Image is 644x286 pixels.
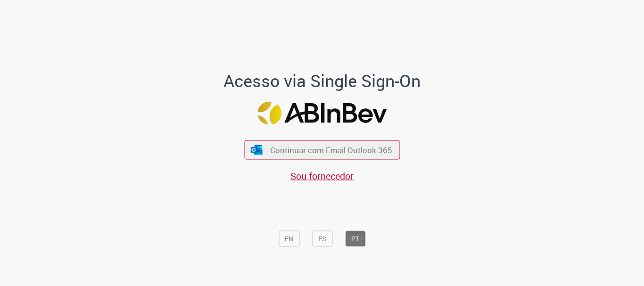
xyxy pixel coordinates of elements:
button: ES [312,231,332,247]
button: ícone Azure/Microsoft 360 Continuar com Email Outlook 365 [244,140,400,160]
img: Logo ABInBev [257,102,387,125]
a: Sou fornecedor [290,170,354,182]
button: PT [345,231,365,247]
span: Continuar com Email Outlook 365 [270,145,392,155]
img: ícone Azure/Microsoft 360 [250,145,264,155]
button: EN [279,231,299,247]
h1: Acesso via Single Sign-On [191,72,453,90]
